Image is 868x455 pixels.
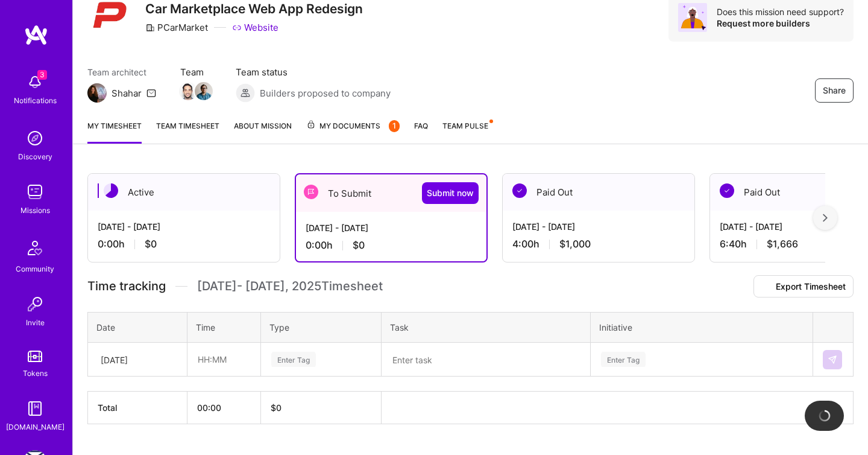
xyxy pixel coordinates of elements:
div: Missions [20,204,50,217]
div: [DATE] - [DATE] [512,220,685,233]
span: Team architect [87,66,156,78]
span: $0 [145,238,157,250]
th: Total [88,392,187,424]
img: Paid Out [720,183,734,198]
img: Team Architect [87,83,107,103]
span: Builders proposed to company [260,87,391,100]
a: My Documents1 [306,119,400,144]
a: Team Member Avatar [196,81,212,101]
div: [DATE] - [DATE] [98,220,270,233]
span: Time tracking [87,279,166,294]
div: Paid Out [503,174,694,211]
div: PCarMarket [145,21,208,34]
img: tokens [28,351,42,362]
div: Time [196,321,252,334]
a: Website [232,21,278,34]
div: Community [16,262,54,275]
img: Active [104,183,118,198]
img: loading [819,410,831,422]
img: logo [24,24,48,46]
span: $1,666 [767,238,798,250]
span: 3 [37,70,47,80]
div: [DATE] [101,353,128,366]
div: 0:00 h [306,239,477,252]
button: Submit now [422,182,479,204]
div: Enter Tag [601,350,646,369]
th: Date [88,313,187,343]
div: 1 [389,120,400,132]
img: Community [20,234,49,262]
th: 00:00 [187,392,261,424]
span: $1,000 [559,238,591,250]
img: To Submit [304,185,318,199]
img: teamwork [23,180,47,204]
th: Task [382,313,591,343]
img: Invite [23,292,47,316]
a: My timesheet [87,119,142,144]
a: Team Pulse [442,119,492,144]
span: My Documents [306,119,400,133]
img: discovery [23,126,47,150]
a: Team timesheet [156,119,219,144]
i: icon Chevron [166,357,172,363]
img: Team Member Avatar [179,82,197,100]
div: Invite [26,316,45,329]
div: Tokens [23,367,48,380]
span: Team status [236,66,391,78]
span: Team [180,66,212,78]
div: Notifications [14,94,57,107]
th: Type [261,313,382,343]
button: Export Timesheet [753,275,854,297]
i: icon Mail [146,88,156,98]
a: Team Member Avatar [180,81,196,101]
div: Request more builders [717,17,844,29]
i: icon Download [761,283,771,291]
img: Builders proposed to company [236,83,255,103]
span: [DATE] - [DATE] , 2025 Timesheet [197,279,383,294]
img: guide book [23,396,47,421]
span: Submit now [427,187,474,199]
span: Share [823,84,846,97]
div: 0:00 h [98,238,270,250]
img: right [823,214,828,222]
span: $ 0 [271,402,281,413]
button: Share [815,78,854,103]
div: Active [88,174,280,211]
div: Discovery [18,150,52,163]
input: HH:MM [188,343,260,375]
img: Avatar [678,3,707,32]
img: Submit [828,355,837,364]
div: Shahar [112,87,142,100]
span: Team Pulse [442,121,488,130]
div: Enter Tag [271,350,316,369]
a: FAQ [414,119,428,144]
div: [DOMAIN_NAME] [6,421,64,433]
a: About Mission [234,119,292,144]
div: Initiative [599,321,804,334]
img: bell [23,70,47,94]
div: 4:00 h [512,238,685,250]
div: Does this mission need support? [717,6,844,17]
img: Team Member Avatar [195,82,213,100]
h3: Car Marketplace Web App Redesign [145,1,363,16]
div: [DATE] - [DATE] [306,221,477,234]
img: Paid Out [512,183,527,198]
div: To Submit [296,174,486,212]
i: icon CompanyGray [145,23,155,33]
span: $0 [353,239,365,252]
